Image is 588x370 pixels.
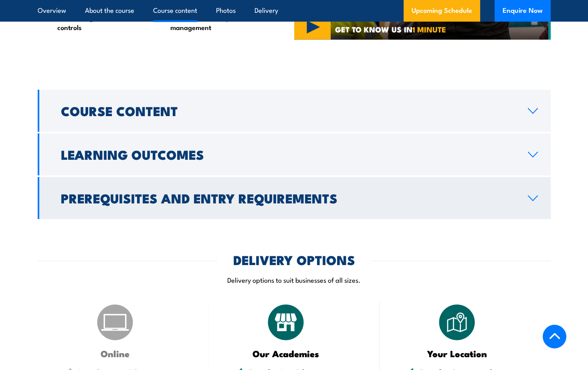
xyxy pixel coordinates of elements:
h2: DELIVERY OPTIONS [233,254,355,265]
h3: Your Location [400,349,515,358]
li: Risk management and controls [46,13,144,32]
a: Learning Outcomes [38,133,551,175]
span: GET TO KNOW US IN [335,26,446,33]
h2: Course Content [61,105,515,116]
strong: 1 MINUTE [412,23,446,35]
li: HSRs' role in workplace risk management [159,13,257,32]
a: Course Content [38,90,551,132]
h2: Learning Outcomes [61,149,515,160]
p: Delivery options to suit businesses of all sizes. [38,275,551,284]
a: Prerequisites and Entry Requirements [38,177,551,219]
h3: Online [58,349,173,358]
h2: Prerequisites and Entry Requirements [61,192,515,203]
h3: Our Academies [228,349,344,358]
